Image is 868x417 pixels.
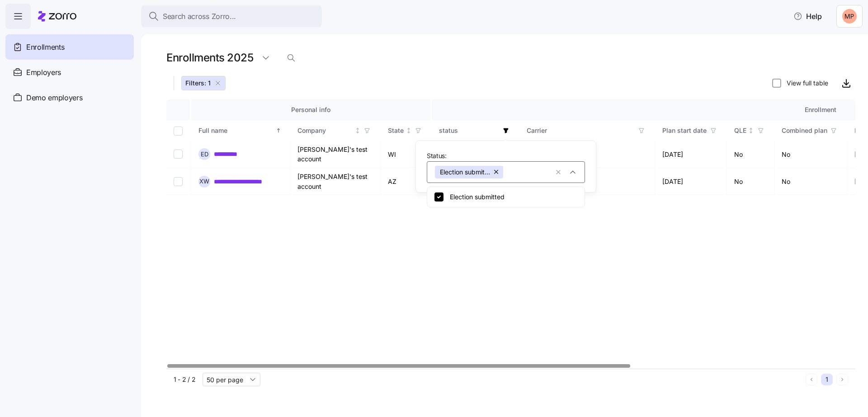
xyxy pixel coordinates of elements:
[5,60,134,85] a: Employers
[440,166,491,178] span: Election submitted
[406,127,412,134] div: Not sorted
[427,151,447,160] span: Status:
[174,375,195,384] span: 1 - 2 / 2
[191,120,290,141] th: Full nameSorted ascending
[174,177,183,186] input: Select record 2
[381,120,432,141] th: StateNot sorted
[181,76,226,90] button: Filters: 1
[806,374,817,385] button: Previous page
[388,126,404,136] div: State
[297,126,353,136] div: Company
[275,127,282,134] div: Sorted ascending
[662,126,707,136] div: Plan start date
[185,79,211,88] span: Filters: 1
[174,127,183,136] input: Select all records
[354,127,361,134] div: Not sorted
[793,11,822,22] span: Help
[786,7,829,25] button: Help
[5,34,134,60] a: Enrollments
[290,168,381,195] td: [PERSON_NAME]'s test account
[734,126,746,136] div: QLE
[774,168,848,195] td: No
[727,120,774,141] th: QLENot sorted
[655,168,727,195] td: [DATE]
[26,92,83,103] span: Demo employers
[381,168,432,195] td: AZ
[201,151,208,157] span: E D
[26,42,64,53] span: Enrollments
[290,141,381,168] td: [PERSON_NAME]'s test account
[821,374,833,385] button: 1
[5,85,134,110] a: Demo employers
[163,11,236,22] span: Search across Zorro...
[141,5,322,27] button: Search across Zorro...
[836,374,848,385] button: Next page
[842,9,857,23] img: 3f58b56474fd3d3111594af51c17b04c
[434,192,578,202] div: Election submitted
[727,168,774,195] td: No
[198,126,274,136] div: Full name
[174,150,183,159] input: Select record 1
[655,141,727,168] td: [DATE]
[748,127,754,134] div: Not sorted
[199,178,209,184] span: X W
[166,51,253,65] h1: Enrollments 2025
[774,141,848,168] td: No
[439,126,500,136] div: status
[290,120,381,141] th: CompanyNot sorted
[198,105,423,115] div: Personal info
[527,126,635,136] div: Carrier
[781,79,828,88] label: View full table
[782,126,827,136] div: Combined plan
[727,141,774,168] td: No
[26,67,61,78] span: Employers
[381,141,432,168] td: WI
